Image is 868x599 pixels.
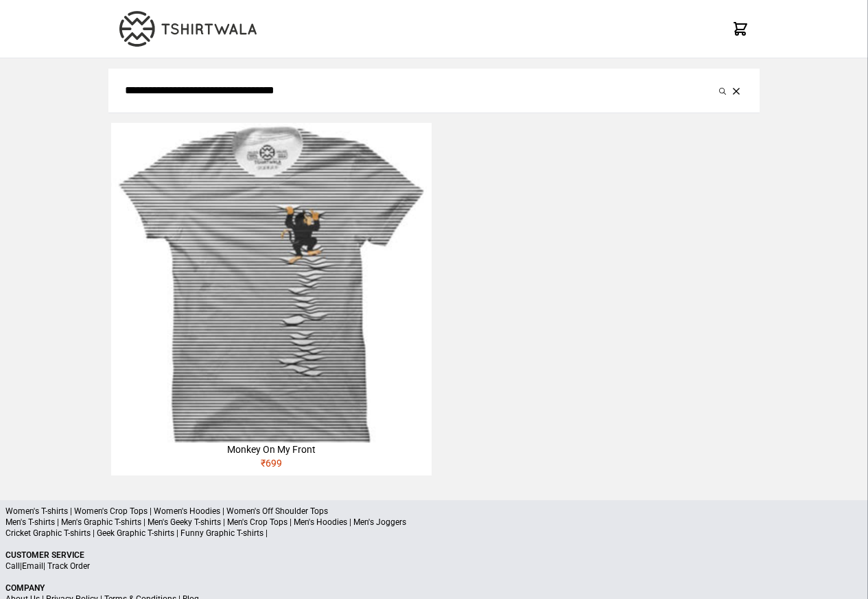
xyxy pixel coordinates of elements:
[111,123,431,475] a: Monkey On My Front₹699
[716,82,729,99] button: Submit your search query.
[47,561,90,571] a: Track Order
[5,583,863,594] p: Company
[5,506,863,517] p: Women's T-shirts | Women's Crop Tops | Women's Hoodies | Women's Off Shoulder Tops
[119,11,257,47] img: TW-LOGO-400-104.png
[5,561,20,571] a: Call
[22,561,43,571] a: Email
[5,550,863,561] p: Customer Service
[729,82,743,99] button: Clear the search query.
[111,456,431,475] div: ₹ 699
[111,123,431,443] img: monkey-climbing-320x320.jpg
[5,517,863,528] p: Men's T-shirts | Men's Graphic T-shirts | Men's Geeky T-shirts | Men's Crop Tops | Men's Hoodies ...
[5,528,863,539] p: Cricket Graphic T-shirts | Geek Graphic T-shirts | Funny Graphic T-shirts |
[111,443,431,456] div: Monkey On My Front
[5,561,863,572] p: | |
